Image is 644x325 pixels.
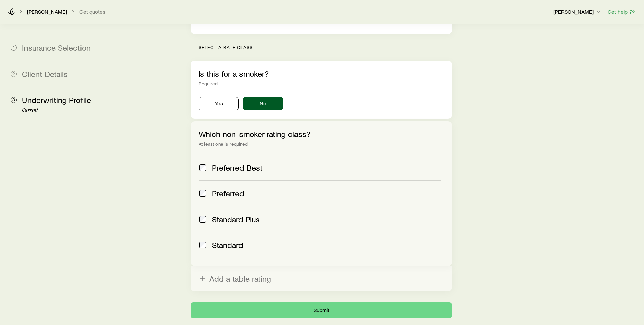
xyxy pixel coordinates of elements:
input: Standard Plus [199,216,206,223]
span: 3 [11,97,17,103]
button: Get help [607,8,636,16]
span: Preferred Best [212,163,263,172]
span: Insurance Selection [22,43,91,52]
input: Standard [199,242,206,248]
span: 1 [11,45,17,51]
input: Preferred [199,190,206,197]
p: [PERSON_NAME] [553,8,602,15]
p: Select a rate class [199,45,452,50]
button: Yes [199,97,239,110]
div: At least one is required [199,141,444,147]
input: Preferred Best [199,164,206,171]
button: Submit [191,302,452,318]
p: [PERSON_NAME] [27,8,67,15]
button: Add a table rating [191,266,452,291]
p: Is this for a smoker? [199,69,444,78]
p: Current [22,108,158,113]
span: Standard [212,240,243,250]
span: Preferred [212,189,244,198]
span: Underwriting Profile [22,95,91,105]
button: No [243,97,283,110]
span: Standard Plus [212,215,260,224]
p: Which non-smoker rating class? [199,129,444,139]
button: [PERSON_NAME] [553,8,602,16]
span: 2 [11,71,17,77]
div: Required [199,81,444,86]
button: Get quotes [79,9,106,15]
span: Client Details [22,69,68,79]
